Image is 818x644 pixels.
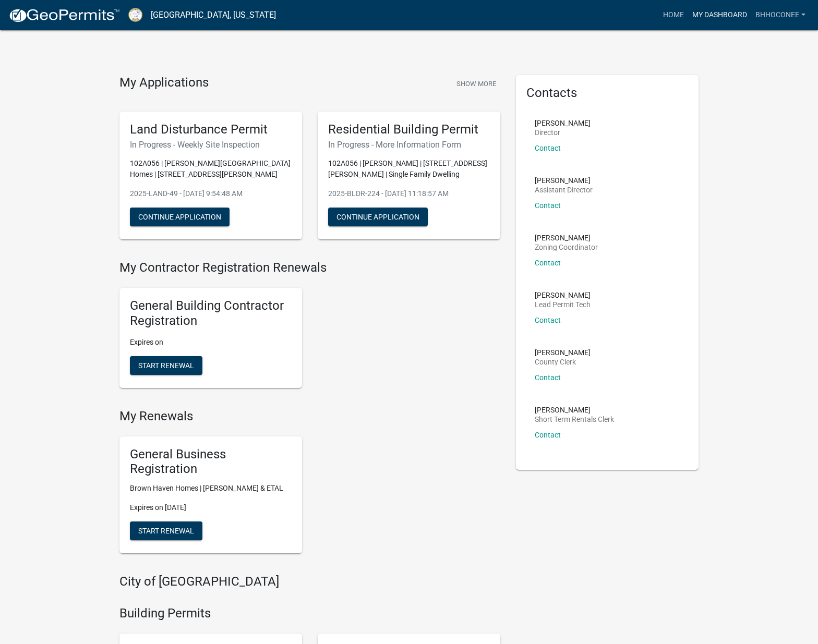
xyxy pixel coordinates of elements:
[535,201,561,210] a: Contact
[535,431,561,439] a: Contact
[119,409,500,562] wm-registration-list-section: My Renewals
[130,447,292,477] h5: General Business Registration
[535,234,598,241] p: [PERSON_NAME]
[535,291,591,299] p: [PERSON_NAME]
[138,361,194,369] span: Start Renewal
[535,177,593,184] p: [PERSON_NAME]
[535,316,561,324] a: Contact
[535,186,593,193] p: Assistant Director
[130,337,292,348] p: Expires on
[130,521,202,540] button: Start Renewal
[535,349,591,356] p: [PERSON_NAME]
[535,259,561,267] a: Contact
[328,208,428,226] button: Continue Application
[535,144,561,152] a: Contact
[535,119,591,127] p: [PERSON_NAME]
[535,416,614,423] p: Short Term Rentals Clerk
[119,260,500,396] wm-registration-list-section: My Contractor Registration Renewals
[751,5,810,25] a: BHHOconee
[119,409,500,424] h4: My Renewals
[130,158,292,180] p: 102A056 | [PERSON_NAME][GEOGRAPHIC_DATA] Homes | [STREET_ADDRESS][PERSON_NAME]
[138,527,194,535] span: Start Renewal
[688,5,751,25] a: My Dashboard
[119,574,500,589] h4: City of [GEOGRAPHIC_DATA]
[535,406,614,414] p: [PERSON_NAME]
[130,188,292,199] p: 2025-LAND-49 - [DATE] 9:54:48 AM
[130,122,292,137] h5: Land Disturbance Permit
[119,260,500,275] h4: My Contractor Registration Renewals
[659,5,688,25] a: Home
[535,244,598,251] p: Zoning Coordinator
[130,298,292,329] h5: General Building Contractor Registration
[526,86,688,101] h5: Contacts
[130,208,230,226] button: Continue Application
[535,373,561,382] a: Contact
[130,140,292,150] h6: In Progress - Weekly Site Inspection
[328,122,490,137] h5: Residential Building Permit
[130,502,292,513] p: Expires on [DATE]
[535,358,591,366] p: County Clerk
[452,75,500,92] button: Show More
[535,301,591,308] p: Lead Permit Tech
[119,606,500,621] h4: Building Permits
[328,158,490,180] p: 102A056 | [PERSON_NAME] | [STREET_ADDRESS][PERSON_NAME] | Single Family Dwelling
[151,6,276,24] a: [GEOGRAPHIC_DATA], [US_STATE]
[328,140,490,150] h6: In Progress - More Information Form
[328,188,490,199] p: 2025-BLDR-224 - [DATE] 11:18:57 AM
[130,483,292,494] p: Brown Haven Homes | [PERSON_NAME] & ETAL
[535,129,591,136] p: Director
[119,75,209,91] h4: My Applications
[130,356,202,375] button: Start Renewal
[128,8,142,22] img: Putnam County, Georgia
